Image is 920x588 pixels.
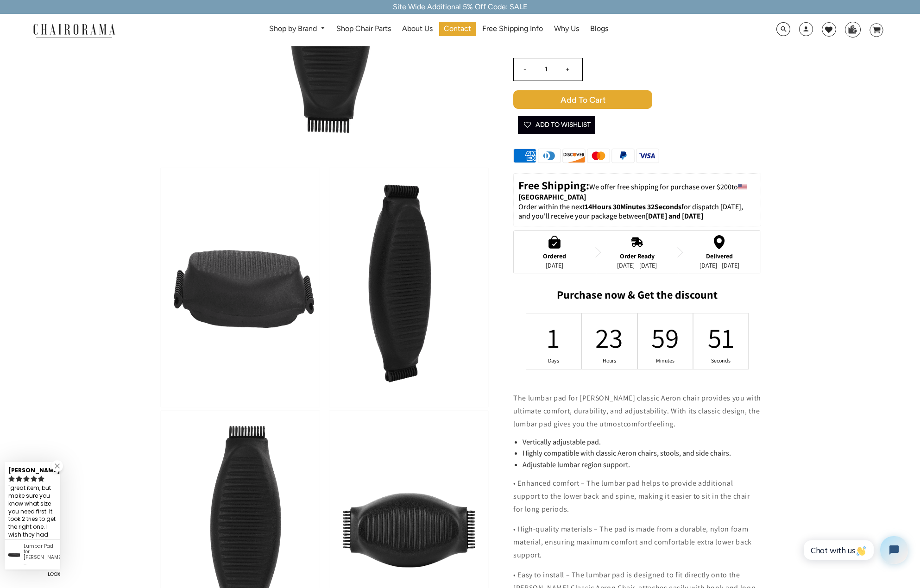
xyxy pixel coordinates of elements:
[28,22,120,38] img: chairorama
[543,252,566,260] div: Ordered
[31,475,37,482] svg: rating icon full
[161,168,320,407] img: Lumbar Pad for Herman Miller Classic Aeron Chair- Size C - chairorama
[336,24,391,34] span: Shop Chair Parts
[160,22,718,39] nav: DesktopNavigation
[523,116,591,134] span: Add To Wishlist
[659,319,671,356] div: 59
[265,22,330,36] a: Shop by Brand
[439,22,476,36] a: Contact
[604,357,616,364] div: Hours
[585,202,681,212] span: 14Hours 30Minutes 32Seconds
[617,262,657,269] div: [DATE] - [DATE]
[397,22,437,36] a: About Us
[514,58,536,81] input: -
[586,22,613,36] a: Blogs
[646,211,703,221] strong: [DATE] and [DATE]
[543,262,566,269] div: [DATE]
[845,22,860,36] img: WhatsApp_Image_2024-07-12_at_16.23.01.webp
[332,22,396,36] a: Shop Chair Parts
[556,58,579,81] input: +
[513,393,761,429] span: The lumbar pad for [PERSON_NAME] classic Aeron chair provides you with ultimate comfort, durabili...
[518,178,589,193] strong: Free Shipping:
[617,252,657,260] div: Order Ready
[513,524,752,560] span: • High-quality materials – The pad is made from a durable, nylon foam material, ensuring maximum ...
[549,22,584,36] a: Why Us
[699,252,739,260] div: Delivered
[554,24,579,34] span: Why Us
[24,544,57,566] div: Lumbar Pad for Herman Miller Classic Aeron Chair- Size C
[589,182,731,192] span: We offer free shipping for purchase over $200
[699,262,739,269] div: [DATE] - [DATE]
[38,475,44,482] svg: rating icon full
[518,116,595,134] button: Add To Wishlist
[518,202,756,222] p: Order within the next for dispatch [DATE], and you'll receive your package between
[523,448,731,458] span: Highly compatible with classic Aeron chairs, stools, and side chairs.
[548,357,560,364] div: Days
[482,24,543,34] span: Free Shipping Info
[715,319,727,356] div: 51
[523,460,630,469] span: Adjustable lumbar region support.
[650,419,675,429] span: feeling.
[513,478,750,514] span: • Enhanced comfort – The lumbar pad helps to provide additional support to the lower back and spi...
[513,288,761,306] h2: Purchase now & Get the discount
[715,357,727,364] div: Seconds
[513,90,761,109] button: Add to Cart
[16,475,22,482] svg: rating icon full
[604,319,616,356] div: 23
[548,319,560,356] div: 1
[23,475,30,482] svg: rating icon full
[513,90,652,109] span: Add to Cart
[8,475,15,482] svg: rating icon full
[402,24,433,34] span: About Us
[518,178,756,202] p: to
[590,24,608,34] span: Blogs
[659,357,671,364] div: Minutes
[444,24,471,34] span: Contact
[523,437,601,447] span: Vertically adjustable pad.
[518,192,586,202] strong: [GEOGRAPHIC_DATA]
[8,463,57,475] div: [PERSON_NAME]
[794,528,916,572] iframe: Tidio Chat
[329,168,488,407] img: Lumbar Pad for Herman Miller Classic Aeron Chair- Size C - chairorama
[478,22,548,36] a: Free Shipping Info
[8,483,57,548] div: great item, but make sure you know what size you need first. It took 2 tries to get the right one...
[624,419,650,429] span: comfort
